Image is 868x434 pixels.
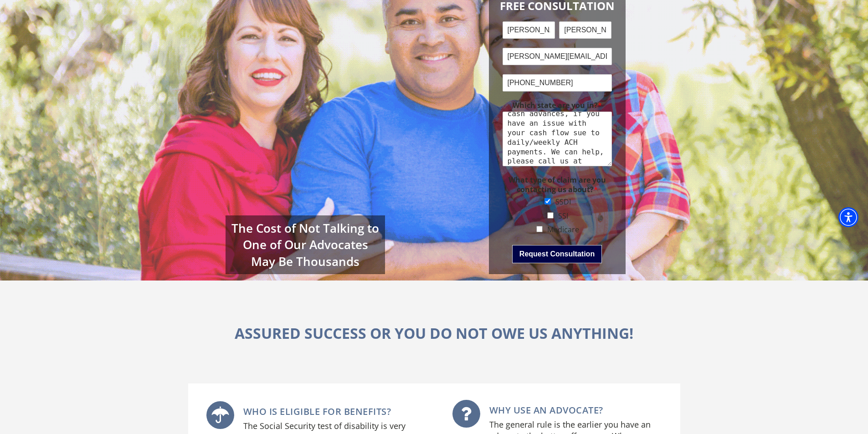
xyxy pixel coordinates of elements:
label: Which state are you in? [503,101,612,110]
h1: ASSURED SUCCESS OR YOU DO NOT OWE US ANYTHING! [235,322,633,345]
div: Accessibility Menu [838,207,858,227]
input: Email Address [503,48,612,65]
button: Request Consultation [512,245,602,263]
label: SSDI [555,197,571,207]
input: First Name [503,21,555,39]
input: Last Name [559,21,611,39]
h4: WHY USE AN ADVOCATE? [489,405,603,415]
label: What type of claim are you contacting us about? [503,175,612,194]
label: SSI [558,211,568,221]
h4: WHO IS ELIGIBLE FOR BENEFITS? [243,407,391,417]
input: Phone [503,74,612,92]
div: The Cost of Not Talking to One of Our Advocates May Be Thousands [226,215,385,274]
label: Medicare [547,225,579,235]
